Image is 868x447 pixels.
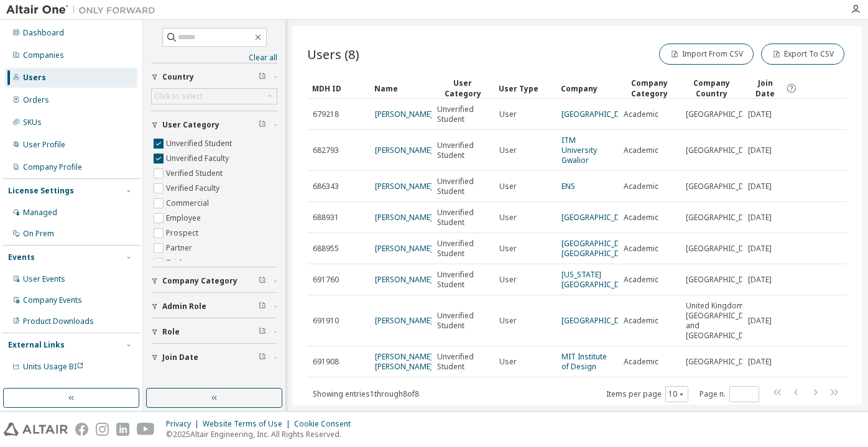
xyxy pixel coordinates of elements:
[686,244,760,254] span: [GEOGRAPHIC_DATA]
[166,256,184,270] label: Trial
[259,302,266,311] span: Clear filter
[748,145,772,155] span: [DATE]
[166,226,201,241] label: Prospect
[23,28,64,38] div: Dashboard
[259,327,266,337] span: Clear filter
[499,182,517,191] span: User
[23,140,65,150] div: User Profile
[166,151,231,166] label: Unverified Faculty
[748,182,772,191] span: [DATE]
[162,120,219,130] span: User Category
[499,275,517,285] span: User
[686,275,760,285] span: [GEOGRAPHIC_DATA]
[151,63,277,91] button: Country
[375,243,433,254] a: [PERSON_NAME]
[151,267,277,295] button: Company Category
[23,295,82,305] div: Company Events
[162,353,198,362] span: Join Date
[499,109,517,119] span: User
[561,212,636,223] a: [GEOGRAPHIC_DATA]
[786,83,797,94] svg: Date when the user was first added or directly signed up. If the user was deleted and later re-ad...
[561,351,607,372] a: MIT Institute of Design
[151,318,277,346] button: Role
[313,316,339,326] span: 691910
[685,78,737,99] div: Company Country
[437,311,488,331] span: Unverified Student
[116,423,129,436] img: linkedin.svg
[259,120,266,130] span: Clear filter
[606,386,688,402] span: Items per page
[23,274,65,284] div: User Events
[437,104,488,124] span: Unverified Student
[499,145,517,155] span: User
[748,357,772,367] span: [DATE]
[668,389,685,399] button: 10
[375,351,433,372] a: [PERSON_NAME] [PERSON_NAME]
[23,73,46,83] div: Users
[748,109,772,119] span: [DATE]
[437,208,488,228] span: Unverified Student
[166,166,225,181] label: Verified Student
[437,270,488,290] span: Unverified Student
[203,419,294,429] div: Website Terms of Use
[761,44,844,65] button: Export To CSV
[312,78,364,98] div: MDH ID
[8,186,74,196] div: License Settings
[4,423,68,436] img: altair_logo.svg
[259,276,266,286] span: Clear filter
[686,301,760,341] span: United Kingdom of [GEOGRAPHIC_DATA] and [GEOGRAPHIC_DATA]
[561,315,636,326] a: [GEOGRAPHIC_DATA]
[374,78,427,98] div: Name
[624,357,658,367] span: Academic
[375,315,433,326] a: [PERSON_NAME]
[375,212,433,223] a: [PERSON_NAME]
[624,109,658,119] span: Academic
[166,196,211,211] label: Commercial
[686,357,760,367] span: [GEOGRAPHIC_DATA]
[686,213,760,223] span: [GEOGRAPHIC_DATA]
[313,182,339,191] span: 686343
[499,244,517,254] span: User
[166,181,222,196] label: Verified Faculty
[152,89,277,104] div: Click to select
[259,353,266,362] span: Clear filter
[307,45,359,63] span: Users (8)
[151,111,277,139] button: User Category
[561,135,597,165] a: ITM University Gwalior
[624,182,658,191] span: Academic
[166,419,203,429] div: Privacy
[561,109,636,119] a: [GEOGRAPHIC_DATA]
[23,229,54,239] div: On Prem
[162,72,194,82] span: Country
[561,269,636,290] a: [US_STATE][GEOGRAPHIC_DATA]
[623,78,675,99] div: Company Category
[561,181,575,191] a: ENS
[313,109,339,119] span: 679218
[137,423,155,436] img: youtube.svg
[375,274,433,285] a: [PERSON_NAME]
[6,4,162,16] img: Altair One
[313,213,339,223] span: 688931
[499,213,517,223] span: User
[686,182,760,191] span: [GEOGRAPHIC_DATA]
[166,136,234,151] label: Unverified Student
[686,145,760,155] span: [GEOGRAPHIC_DATA]
[659,44,754,65] button: Import From CSV
[166,241,195,256] label: Partner
[96,423,109,436] img: instagram.svg
[748,244,772,254] span: [DATE]
[23,208,57,218] div: Managed
[561,238,638,259] a: [GEOGRAPHIC_DATA], [GEOGRAPHIC_DATA]
[748,275,772,285] span: [DATE]
[499,316,517,326] span: User
[748,213,772,223] span: [DATE]
[8,340,65,350] div: External Links
[499,78,551,98] div: User Type
[313,145,339,155] span: 682793
[151,344,277,371] button: Join Date
[375,109,433,119] a: [PERSON_NAME]
[624,145,658,155] span: Academic
[259,72,266,82] span: Clear filter
[23,361,84,372] span: Units Usage BI
[75,423,88,436] img: facebook.svg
